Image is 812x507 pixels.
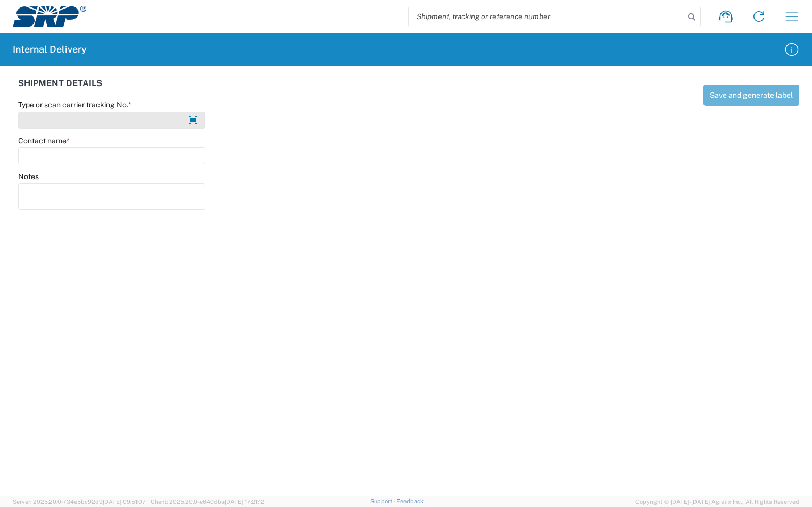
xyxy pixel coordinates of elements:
span: Server: 2025.20.0-734e5bc92d9 [13,498,146,505]
a: Support [370,498,397,504]
label: Notes [18,172,39,181]
span: Client: 2025.20.0-e640dba [151,498,264,505]
h2: Internal Delivery [13,43,87,56]
img: srp [13,6,86,27]
span: Copyright © [DATE]-[DATE] Agistix Inc., All Rights Reserved [635,497,799,506]
label: Contact name [18,136,70,146]
span: [DATE] 17:21:12 [225,498,264,505]
input: Shipment, tracking or reference number [409,6,684,27]
span: [DATE] 09:51:07 [103,498,146,505]
div: SHIPMENT DETAILS [18,79,403,100]
a: Feedback [396,498,424,504]
label: Type or scan carrier tracking No. [18,100,131,109]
